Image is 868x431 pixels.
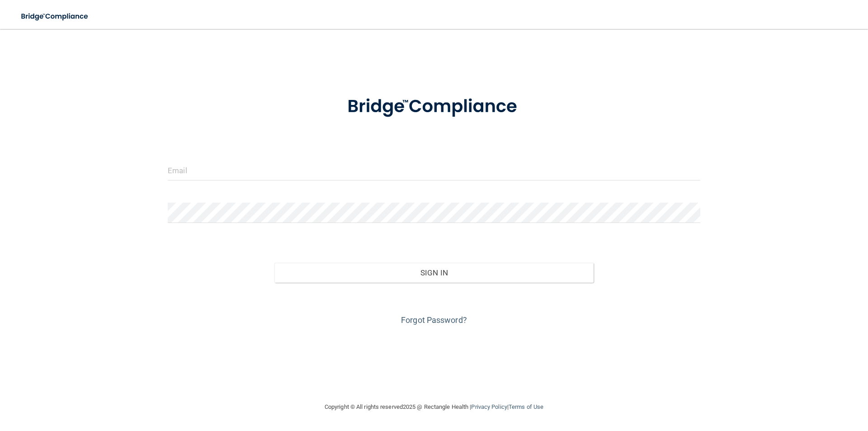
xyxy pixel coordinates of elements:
[401,315,467,325] a: Forgot Password?
[14,7,97,26] img: bridge_compliance_login_screen.278c3ca4.svg
[471,403,507,410] a: Privacy Policy
[269,393,599,422] div: Copyright © All rights reserved 2025 @ Rectangle Health | |
[168,160,700,180] input: Email
[509,403,543,410] a: Terms of Use
[274,263,594,283] button: Sign In
[329,83,539,130] img: bridge_compliance_login_screen.278c3ca4.svg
